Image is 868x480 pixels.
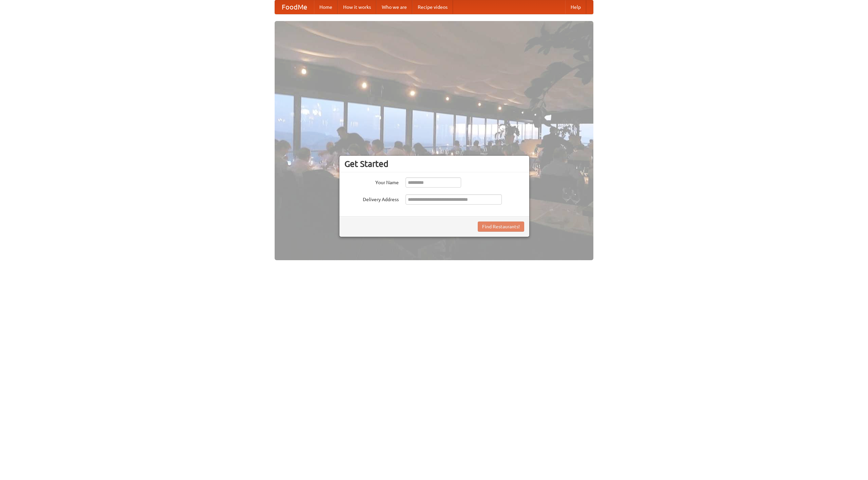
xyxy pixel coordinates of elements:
a: How it works [338,0,376,14]
a: Home [314,0,338,14]
a: Who we are [376,0,412,14]
label: Your Name [344,177,399,186]
a: Recipe videos [412,0,453,14]
a: Help [565,0,586,14]
h3: Get Started [344,159,524,169]
a: FoodMe [275,0,314,14]
button: Find Restaurants! [478,222,524,232]
label: Delivery Address [344,194,399,203]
